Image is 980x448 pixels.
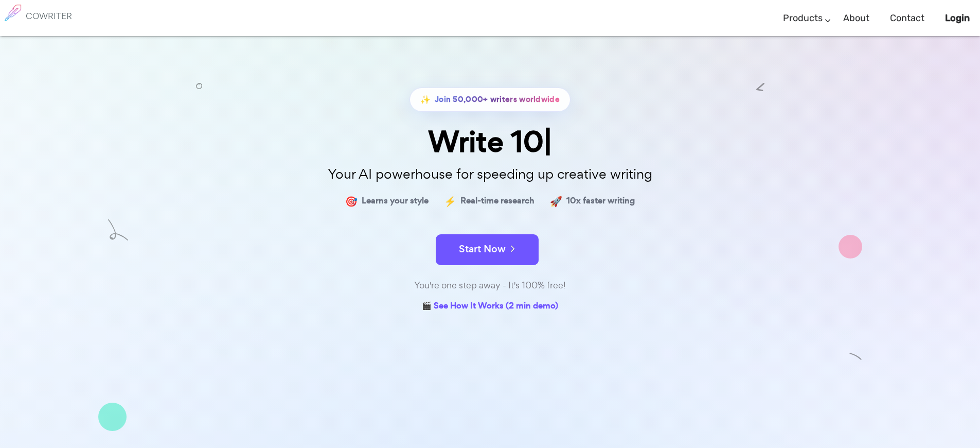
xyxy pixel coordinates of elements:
[839,235,862,259] img: shape
[196,80,202,87] img: shape
[233,127,747,157] div: Write 10
[422,299,558,315] a: 🎬 See How It Works (2 min demo)
[362,194,429,209] span: Learns your style
[345,194,358,209] span: 🎯
[566,194,635,209] span: 10x faster writing
[890,3,924,33] a: Contact
[783,3,823,33] a: Products
[444,194,456,209] span: ⚡
[843,3,869,33] a: About
[945,12,970,24] b: Login
[108,222,128,243] img: shape
[849,353,862,366] img: shape
[233,163,747,185] p: Your AI powerhouse for speeding up creative writing
[756,80,764,89] img: shape
[233,278,747,293] div: You're one step away - It's 100% free!
[26,11,72,21] h6: COWRITER
[460,194,534,209] span: Real-time research
[420,92,431,107] span: ✨
[436,234,539,265] button: Start Now
[435,92,560,107] span: Join 50,000+ writers worldwide
[550,194,562,209] span: 🚀
[98,403,127,431] img: shape
[945,3,970,33] a: Login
